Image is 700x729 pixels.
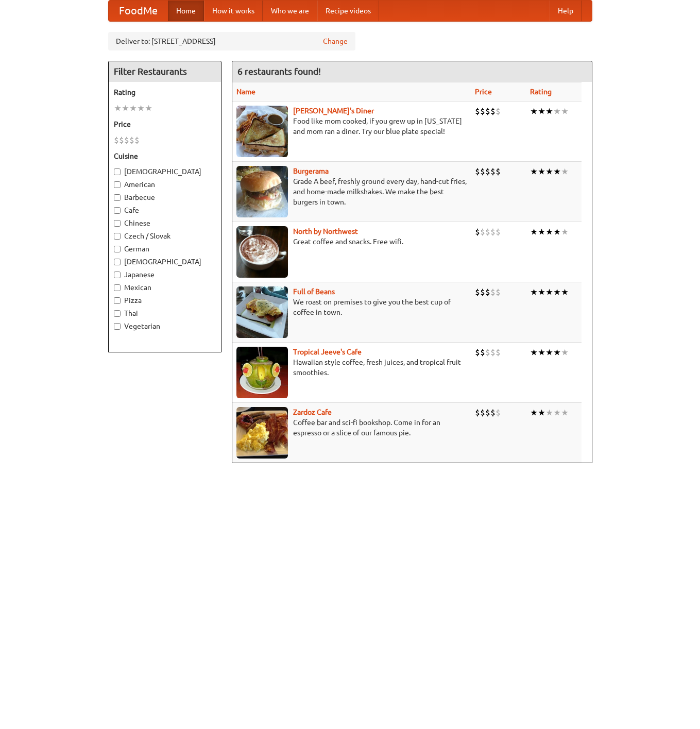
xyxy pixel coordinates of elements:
[114,297,121,304] input: Pizza
[114,192,216,202] label: Barbecue
[561,106,569,117] li: ★
[114,166,216,177] label: [DEMOGRAPHIC_DATA]
[545,286,553,298] li: ★
[114,205,216,215] label: Cafe
[114,269,216,280] label: Japanese
[485,226,490,238] li: $
[490,226,496,238] li: $
[236,236,467,247] p: Great coffee and snacks. Free wifi.
[545,226,553,238] li: ★
[114,134,119,146] li: $
[145,103,152,114] li: ★
[485,286,490,298] li: $
[114,194,121,201] input: Barbecue
[119,134,124,146] li: $
[538,226,545,238] li: ★
[323,36,348,46] a: Change
[553,347,561,358] li: ★
[496,106,501,117] li: $
[561,286,569,298] li: ★
[293,227,358,235] a: North by Northwest
[496,347,501,358] li: $
[530,88,552,96] a: Rating
[475,407,480,418] li: $
[129,134,134,146] li: $
[475,106,480,117] li: $
[114,233,121,240] input: Czech / Slovak
[114,119,216,129] h5: Price
[236,106,288,157] img: sallys.jpg
[114,151,216,161] h5: Cuisine
[236,116,467,137] p: Food like mom cooked, if you grew up in [US_STATE] and mom ran a diner. Try our blue plate special!
[236,407,288,459] img: zardoz.jpg
[109,1,168,21] a: FoodMe
[530,286,538,298] li: ★
[490,166,496,177] li: $
[114,259,121,265] input: [DEMOGRAPHIC_DATA]
[480,286,485,298] li: $
[538,407,545,418] li: ★
[530,106,538,117] li: ★
[490,407,496,418] li: $
[480,347,485,358] li: $
[114,244,216,254] label: German
[490,286,496,298] li: $
[553,166,561,177] li: ★
[545,347,553,358] li: ★
[114,246,121,252] input: German
[496,166,501,177] li: $
[293,408,332,416] b: Zardoz Cafe
[204,1,263,21] a: How it works
[293,287,335,296] b: Full of Beans
[114,87,216,97] h5: Rating
[480,407,485,418] li: $
[530,347,538,358] li: ★
[475,347,480,358] li: $
[236,357,467,378] p: Hawaiian style coffee, fresh juices, and tropical fruit smoothies.
[496,407,501,418] li: $
[553,226,561,238] li: ★
[561,407,569,418] li: ★
[114,282,216,293] label: Mexican
[545,166,553,177] li: ★
[475,226,480,238] li: $
[553,106,561,117] li: ★
[475,166,480,177] li: $
[122,103,129,114] li: ★
[109,61,221,82] h4: Filter Restaurants
[480,226,485,238] li: $
[538,166,545,177] li: ★
[108,32,355,50] div: Deliver to: [STREET_ADDRESS]
[236,286,288,338] img: beans.jpg
[114,220,121,227] input: Chinese
[496,286,501,298] li: $
[114,295,216,306] label: Pizza
[545,106,553,117] li: ★
[114,272,121,278] input: Japanese
[317,1,379,21] a: Recipe videos
[114,218,216,228] label: Chinese
[236,226,288,278] img: north.jpg
[114,231,216,241] label: Czech / Slovak
[236,417,467,438] p: Coffee bar and sci-fi bookshop. Come in for an espresso or a slice of our famous pie.
[475,88,492,96] a: Price
[124,134,129,146] li: $
[490,347,496,358] li: $
[114,257,216,267] label: [DEMOGRAPHIC_DATA]
[293,107,374,115] a: [PERSON_NAME]'s Diner
[134,134,140,146] li: $
[475,286,480,298] li: $
[538,347,545,358] li: ★
[485,407,490,418] li: $
[293,348,362,356] b: Tropical Jeeve's Cafe
[137,103,145,114] li: ★
[129,103,137,114] li: ★
[114,308,216,318] label: Thai
[538,106,545,117] li: ★
[530,166,538,177] li: ★
[236,176,467,207] p: Grade A beef, freshly ground every day, hand-cut fries, and home-made milkshakes. We make the bes...
[236,166,288,217] img: burgerama.jpg
[236,347,288,398] img: jeeves.jpg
